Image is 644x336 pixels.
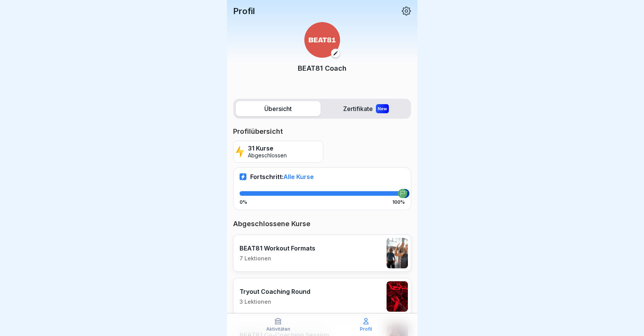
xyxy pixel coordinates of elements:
[236,145,244,158] img: lightning.svg
[236,101,321,116] label: Übersicht
[240,244,315,252] p: BEAT81 Workout Formats
[324,101,409,116] label: Zertifikate
[266,326,290,332] p: Aktivitäten
[233,6,255,16] p: Profil
[387,281,408,312] img: xiv8kcvxauns0s09p74o4wcy.png
[233,278,411,315] a: Tryout Coaching Round3 Lektionen
[233,127,411,136] p: Profilübersicht
[387,238,408,268] img: y9fc2hljz12hjpqmn0lgbk2p.png
[304,22,340,58] img: hrdyj4tscali0st5u12judfl.png
[283,173,314,181] span: Alle Kurse
[248,152,287,159] p: Abgeschlossen
[240,288,310,295] p: Tryout Coaching Round
[240,298,310,305] p: 3 Lektionen
[298,63,347,73] p: BEAT81 Coach
[240,200,247,205] p: 0%
[392,200,405,205] p: 100%
[233,235,411,272] a: BEAT81 Workout Formats7 Lektionen
[240,255,315,262] p: 7 Lektionen
[233,219,411,228] p: Abgeschlossene Kurse
[250,173,314,181] p: Fortschritt:
[376,104,389,113] div: New
[248,145,287,152] p: 31 Kurse
[360,326,372,332] p: Profil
